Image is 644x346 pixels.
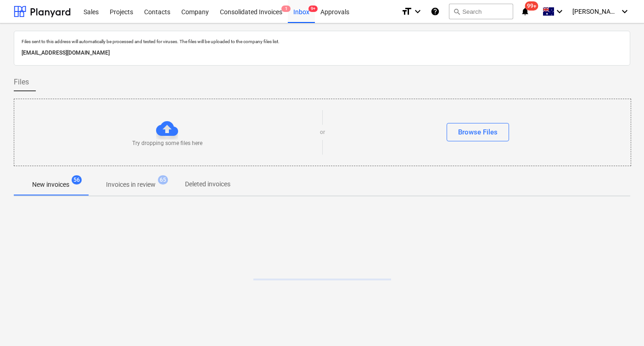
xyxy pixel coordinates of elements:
span: 9+ [308,6,318,12]
span: search [453,8,460,15]
p: Deleted invoices [185,179,230,189]
span: [PERSON_NAME] [572,8,618,15]
p: or [320,128,325,136]
button: Search [449,4,513,19]
button: Browse Files [447,123,509,141]
i: keyboard_arrow_down [554,6,565,17]
p: Try dropping some files here [132,140,202,147]
i: notifications [521,6,530,17]
iframe: Chat Widget [598,302,644,346]
i: keyboard_arrow_down [619,6,630,17]
i: format_size [401,6,412,17]
i: Knowledge base [431,6,440,17]
span: 1 [281,6,291,12]
i: keyboard_arrow_down [412,6,423,17]
p: Invoices in review [106,180,156,190]
span: 56 [72,175,82,184]
span: Files [14,77,29,88]
p: [EMAIL_ADDRESS][DOMAIN_NAME] [22,48,622,58]
p: Files sent to this address will automatically be processed and tested for viruses. The files will... [22,39,622,45]
p: New invoices [32,180,69,190]
div: Browse Files [458,126,498,138]
div: Try dropping some files hereorBrowse Files [14,99,631,166]
span: 65 [158,175,168,184]
span: 99+ [525,1,538,11]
